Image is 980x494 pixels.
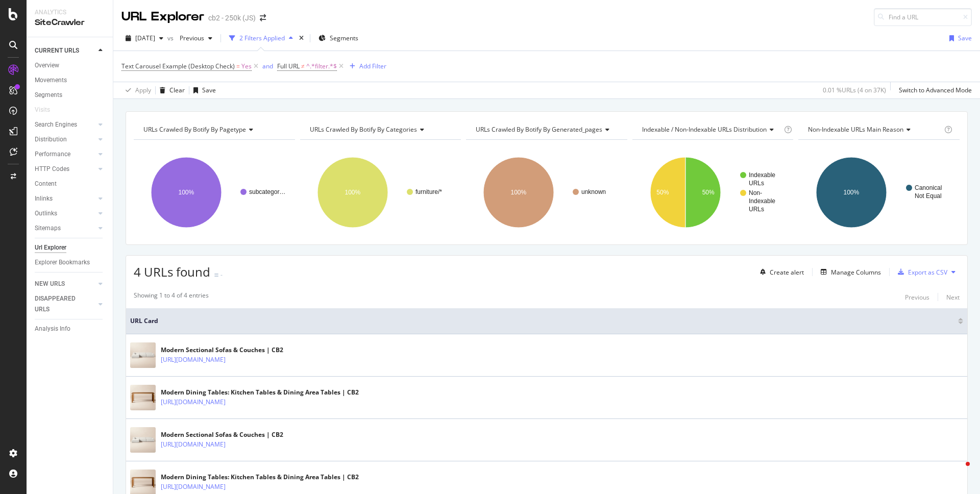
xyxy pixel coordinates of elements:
[35,257,90,268] div: Explorer Bookmarks
[844,189,860,196] text: 100%
[632,148,794,237] svg: A chart.
[899,86,972,94] div: Switch to Advanced Mode
[35,279,95,289] a: NEW URLS
[121,30,167,46] button: [DATE]
[798,148,960,237] div: A chart.
[749,206,764,213] text: URLs
[35,134,67,145] div: Distribution
[945,459,970,484] iframe: Intercom live chat
[35,149,95,160] a: Performance
[130,427,156,453] img: main image
[161,345,283,355] div: Modern Sectional Sofas & Couches | CB2
[121,8,204,26] div: URL Explorer
[134,291,209,303] div: Showing 1 to 4 of 4 entries
[35,324,106,334] a: Analysis Info
[300,148,460,237] svg: A chart.
[35,193,53,204] div: Inlinks
[330,34,358,42] span: Segments
[35,179,57,189] div: Content
[656,189,669,196] text: 50%
[945,30,972,46] button: Save
[415,188,442,195] text: furniture/*
[35,60,59,71] div: Overview
[130,385,156,410] img: main image
[236,62,240,70] span: =
[823,86,886,94] div: 0.01 % URLs ( 4 on 37K )
[249,188,285,195] text: subcategor…
[306,59,337,73] span: ^.*filter.*$
[143,125,246,134] span: URLs Crawled By Botify By pagetype
[35,223,95,234] a: Sitemaps
[770,268,804,277] div: Create alert
[511,189,527,196] text: 100%
[161,430,283,439] div: Modern Sectional Sofas & Couches | CB2
[35,45,95,56] a: CURRENT URLS
[359,62,386,70] div: Add Filter
[466,148,626,237] svg: A chart.
[946,291,960,303] button: Next
[141,121,286,138] h4: URLs Crawled By Botify By pagetype
[214,274,218,277] img: Equal
[35,75,106,86] a: Movements
[908,268,947,277] div: Export as CSV
[134,263,210,280] span: 4 URLs found
[476,125,602,134] span: URLs Crawled By Botify By generated_pages
[640,121,782,138] h4: Indexable / Non-Indexable URLs Distribution
[581,188,606,195] text: unknown
[314,30,362,46] button: Segments
[35,324,70,334] div: Analysis Info
[121,62,235,70] span: Text Carousel Example (Desktop Check)
[35,90,62,101] div: Segments
[35,223,61,234] div: Sitemaps
[817,266,881,278] button: Manage Columns
[35,193,95,204] a: Inlinks
[161,473,359,482] div: Modern Dining Tables: Kitchen Tables & Dining Area Tables | CB2
[161,439,226,450] a: [URL][DOMAIN_NAME]
[874,8,972,26] input: Find a URL
[310,125,417,134] span: URLs Crawled By Botify By categories
[277,62,300,70] span: Full URL
[35,119,77,130] div: Search Engines
[208,13,256,23] div: cb2 - 250k (JS)
[642,125,767,134] span: Indexable / Non-Indexable URLs distribution
[749,197,775,205] text: Indexable
[189,82,216,98] button: Save
[35,105,50,115] div: Visits
[35,149,70,160] div: Performance
[156,82,185,98] button: Clear
[895,82,972,98] button: Switch to Advanced Mode
[894,264,947,280] button: Export as CSV
[346,60,386,72] button: Add Filter
[262,62,273,70] div: and
[161,482,226,492] a: [URL][DOMAIN_NAME]
[35,164,95,175] a: HTTP Codes
[35,75,67,86] div: Movements
[239,34,285,42] div: 2 Filters Applied
[35,45,79,56] div: CURRENT URLS
[35,8,105,17] div: Analytics
[35,257,106,268] a: Explorer Bookmarks
[474,121,618,138] h4: URLs Crawled By Botify By generated_pages
[35,179,106,189] a: Content
[915,192,942,200] text: Not Equal
[176,34,204,42] span: Previous
[262,61,273,71] button: and
[749,171,775,179] text: Indexable
[905,293,929,302] div: Previous
[35,60,106,71] a: Overview
[749,180,764,187] text: URLs
[134,148,293,237] svg: A chart.
[905,291,929,303] button: Previous
[179,189,194,196] text: 100%
[241,59,252,73] span: Yes
[161,388,359,397] div: Modern Dining Tables: Kitchen Tables & Dining Area Tables | CB2
[35,293,86,315] div: DISAPPEARED URLS
[161,355,226,365] a: [URL][DOMAIN_NAME]
[806,121,942,138] h4: Non-Indexable URLs Main Reason
[301,62,305,70] span: ≠
[130,316,955,326] span: URL Card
